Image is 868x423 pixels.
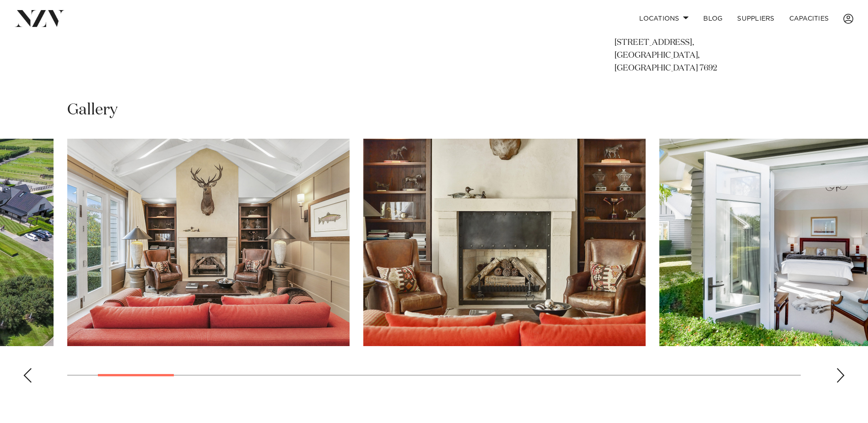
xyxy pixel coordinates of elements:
[632,9,696,28] a: Locations
[15,10,65,27] img: nzv-logo.png
[363,139,646,346] swiper-slide: 3 / 24
[67,139,350,346] swiper-slide: 2 / 24
[696,9,730,28] a: BLOG
[615,24,764,75] p: Dancing on Moonlight [STREET_ADDRESS], [GEOGRAPHIC_DATA], [GEOGRAPHIC_DATA] 7692
[67,100,118,120] h2: Gallery
[782,9,836,28] a: Capacities
[730,9,782,28] a: SUPPLIERS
